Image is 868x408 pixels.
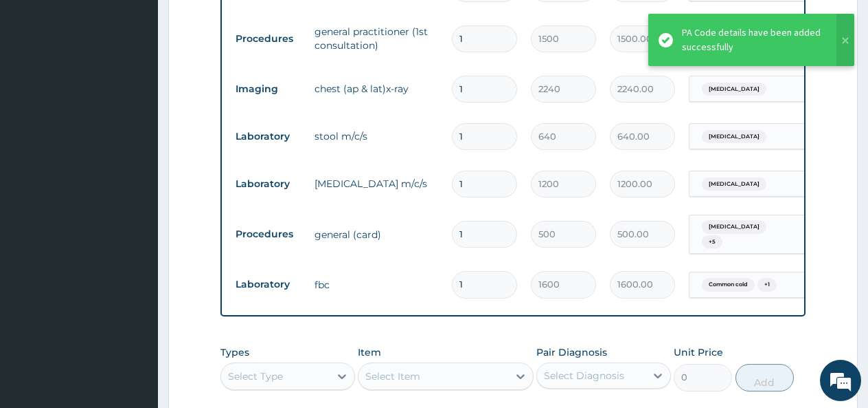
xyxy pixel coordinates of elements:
[308,75,445,103] td: chest (ap & lat)x-ray
[757,278,777,292] span: + 1
[702,83,766,96] span: [MEDICAL_DATA]
[229,26,308,52] td: Procedures
[7,266,262,314] textarea: Type your message and hit 'Enter'
[308,271,445,299] td: fbc
[702,220,766,234] span: [MEDICAL_DATA]
[229,272,308,297] td: Laboratory
[25,69,56,103] img: d_794563401_company_1708531726252_794563401
[544,369,624,383] div: Select Diagnosis
[80,118,190,257] span: We're online!
[702,235,722,249] span: + 5
[674,345,723,359] label: Unit Price
[308,170,445,197] td: [MEDICAL_DATA] m/c/s
[358,345,381,359] label: Item
[308,122,445,150] td: stool m/c/s
[308,18,445,59] td: general practitioner (1st consultation)
[229,171,308,197] td: Laboratory
[229,76,308,102] td: Imaging
[308,221,445,248] td: general (card)
[536,345,607,359] label: Pair Diagnosis
[682,25,823,54] div: PA Code details have been added successfully
[225,7,258,40] div: Minimize live chat window
[702,178,766,191] span: [MEDICAL_DATA]
[735,364,794,391] button: Add
[702,130,766,144] span: [MEDICAL_DATA]
[220,347,249,358] label: Types
[228,369,283,383] div: Select Type
[702,278,755,292] span: Common cold
[71,77,231,95] div: Chat with us now
[229,222,308,247] td: Procedures
[229,124,308,149] td: Laboratory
